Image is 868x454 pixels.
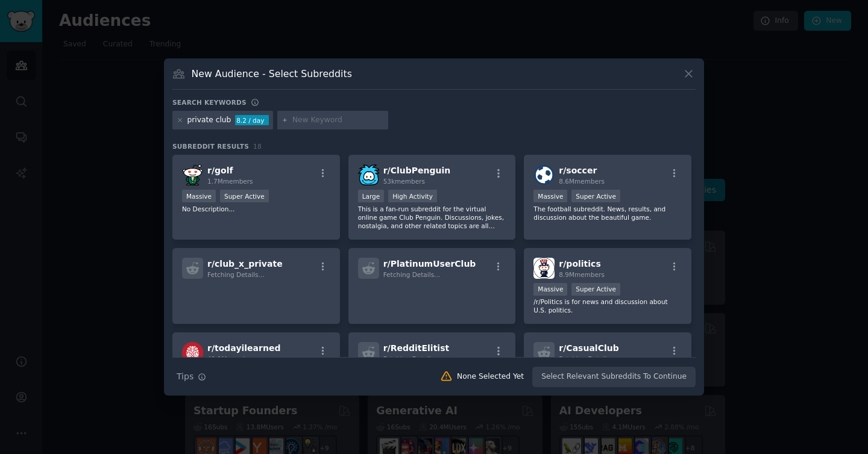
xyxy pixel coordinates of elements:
[207,343,280,353] span: r/ todayilearned
[533,297,682,314] p: /r/Politics is for news and discussion about U.S. politics.
[358,190,385,202] div: Large
[182,342,203,363] img: todayilearned
[533,258,555,279] img: politics
[177,370,193,383] span: Tips
[220,190,269,202] div: Super Active
[457,372,524,382] div: None Selected Yet
[172,142,249,151] span: Subreddit Results
[235,115,269,126] div: 8.2 / day
[533,190,567,202] div: Massive
[383,178,425,185] span: 53k members
[182,190,216,202] div: Massive
[358,164,379,185] img: ClubPenguin
[207,259,283,269] span: r/ club_x_private
[533,164,555,185] img: soccer
[253,143,262,150] span: 18
[383,259,476,269] span: r/ PlatinumUserClub
[182,164,203,185] img: golf
[207,178,253,185] span: 1.7M members
[533,205,682,222] p: The football subreddit. News, results, and discussion about the beautiful game.
[571,190,620,202] div: Super Active
[172,98,247,107] h3: Search keywords
[559,166,597,175] span: r/ soccer
[559,178,605,185] span: 8.6M members
[207,166,233,175] span: r/ golf
[559,271,605,278] span: 8.9M members
[383,271,440,278] span: Fetching Details...
[292,115,384,126] input: New Keyword
[571,283,620,296] div: Super Active
[207,355,257,362] span: 41.1M members
[207,271,264,278] span: Fetching Details...
[358,205,506,230] p: This is a fan-run subreddit for the virtual online game Club Penguin. Discussions, jokes, nostalg...
[383,343,450,353] span: r/ RedditElitist
[559,355,615,362] span: Fetching Details...
[383,166,451,175] span: r/ ClubPenguin
[388,190,437,202] div: High Activity
[187,115,231,126] div: private club
[533,283,567,296] div: Massive
[559,343,618,353] span: r/ CasualClub
[172,366,210,387] button: Tips
[559,259,600,269] span: r/ politics
[192,67,352,80] h3: New Audience - Select Subreddits
[383,355,440,362] span: Fetching Details...
[182,205,330,213] p: No Description...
